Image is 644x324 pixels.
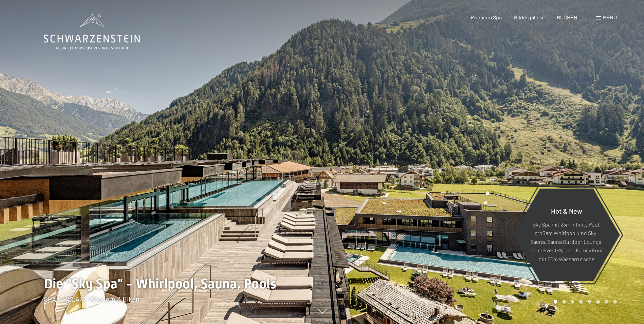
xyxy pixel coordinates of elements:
div: Carousel Page 2 [562,300,566,304]
span: Menü [603,14,617,20]
div: Carousel Page 6 [596,300,600,304]
div: Carousel Page 4 [579,300,583,304]
div: Carousel Page 3 [571,300,574,304]
div: Carousel Page 8 [613,300,617,304]
span: Hot & New [551,206,582,215]
p: Sky Spa mit 23m Infinity Pool, großem Whirlpool und Sky-Sauna, Sauna Outdoor Lounge, neue Event-S... [530,220,603,263]
div: Carousel Pagination [551,300,617,304]
a: Premium Spa [471,14,502,20]
a: BUCHEN [557,14,577,20]
a: Bildergalerie [514,14,545,20]
a: Hot & New Sky Spa mit 23m Infinity Pool, großem Whirlpool und Sky-Sauna, Sauna Outdoor Lounge, ne... [513,188,620,282]
div: Carousel Page 5 [588,300,591,304]
div: Carousel Page 1 (Current Slide) [554,300,557,304]
div: Carousel Page 7 [605,300,608,304]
